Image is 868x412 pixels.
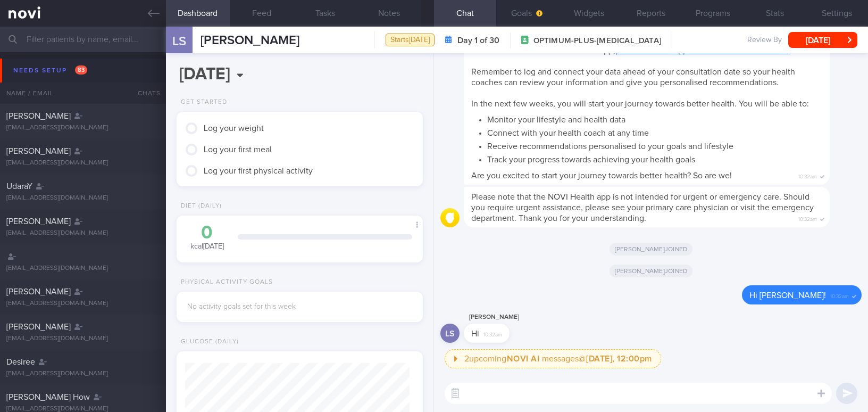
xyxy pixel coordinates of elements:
[177,338,239,346] div: Glucose (Daily)
[471,68,795,87] span: Remember to log and connect your data ahead of your consultation date so your health coaches can ...
[610,243,693,256] span: [PERSON_NAME] joined
[483,328,502,339] span: 10:32am
[11,63,90,78] div: Needs setup
[177,278,273,286] div: Physical Activity Goals
[747,36,782,45] span: Review By
[187,224,227,242] div: 0
[471,329,479,338] span: Hi
[6,265,160,273] div: [EMAIL_ADDRESS][DOMAIN_NAME]
[471,100,809,108] span: In the next few weeks, you will start your journey towards better health. You will be able to:
[445,349,661,368] button: 2upcomingNOVI AI messages@[DATE], 12:00pm
[6,370,160,378] div: [EMAIL_ADDRESS][DOMAIN_NAME]
[533,36,661,46] span: OPTIMUM-PLUS-[MEDICAL_DATA]
[471,171,732,180] span: Are you excited to start your journey towards better health? So are we!
[749,291,826,300] span: Hi [PERSON_NAME]!
[487,112,822,125] li: Monitor your lifestyle and health data
[471,193,814,223] span: Please note that the NOVI Health app is not intended for urgent or emergency care. Should you req...
[6,358,35,366] span: Desiree
[487,152,822,165] li: Track your progress towards achieving your health goals
[610,265,693,277] span: [PERSON_NAME] joined
[159,20,199,61] div: LS
[586,355,652,363] strong: [DATE], 12:00pm
[6,393,90,401] span: [PERSON_NAME] How
[440,324,460,343] div: LS
[187,302,412,312] div: No activity goals set for this week
[75,65,87,75] span: 83
[788,32,857,48] button: [DATE]
[798,213,817,223] span: 10:32am
[6,112,71,120] span: [PERSON_NAME]
[187,224,227,252] div: kcal [DATE]
[6,194,160,202] div: [EMAIL_ADDRESS][DOMAIN_NAME]
[386,34,435,47] div: Starts [DATE]
[177,202,222,210] div: Diet (Daily)
[487,138,822,152] li: Receive recommendations personalised to your goals and lifestyle
[6,159,160,167] div: [EMAIL_ADDRESS][DOMAIN_NAME]
[487,125,822,138] li: Connect with your health coach at any time
[6,229,160,237] div: [EMAIL_ADDRESS][DOMAIN_NAME]
[6,300,160,308] div: [EMAIL_ADDRESS][DOMAIN_NAME]
[6,124,160,132] div: [EMAIL_ADDRESS][DOMAIN_NAME]
[6,323,71,331] span: [PERSON_NAME]
[798,170,817,180] span: 10:32am
[201,34,299,47] span: [PERSON_NAME]
[507,355,540,363] strong: NOVI AI
[6,335,160,343] div: [EMAIL_ADDRESS][DOMAIN_NAME]
[177,98,227,106] div: Get Started
[6,287,71,296] span: [PERSON_NAME]
[6,147,71,155] span: [PERSON_NAME]
[457,35,499,46] strong: Day 1 of 30
[464,311,541,324] div: [PERSON_NAME]
[6,182,32,191] span: UdaraY
[6,217,71,226] span: [PERSON_NAME]
[830,290,849,300] span: 10:32am
[123,83,166,104] div: Chats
